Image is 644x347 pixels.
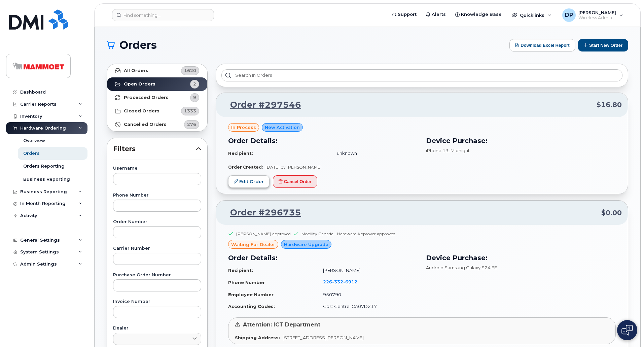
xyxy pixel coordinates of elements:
a: Order #297546 [222,99,301,111]
strong: Processed Orders [124,95,169,100]
a: Closed Orders1333 [107,104,207,118]
h3: Device Purchase: [426,253,616,263]
span: 6912 [343,279,357,284]
strong: Order Created: [228,165,263,170]
span: Filters [113,144,196,154]
span: 226 [323,279,357,284]
label: Username [113,166,201,171]
span: Attention: ICT Department [243,321,320,328]
span: New Activation [265,124,300,131]
label: Carrier Number [113,246,201,251]
a: 2263326912 [323,279,365,284]
img: Open chat [621,325,633,336]
strong: Cancelled Orders [124,122,167,127]
span: , Midnight [449,148,470,153]
strong: Employee Number [228,292,274,297]
a: Processed Orders9 [107,91,207,104]
div: [PERSON_NAME] approved [236,231,291,237]
span: in process [231,124,256,131]
strong: Accounting Codes: [228,304,275,309]
a: Cancelled Orders276 [107,118,207,131]
span: Hardware Upgrade [284,241,328,248]
a: Order #296735 [222,207,301,219]
strong: Recipient: [228,150,253,156]
td: 950790 [317,289,418,301]
span: 1620 [184,67,196,74]
td: Cost Centre: CA07D217 [317,301,418,312]
span: $16.80 [597,100,622,110]
a: All Orders1620 [107,64,207,77]
span: 332 [332,279,343,284]
span: waiting for dealer [231,241,275,248]
label: Phone Number [113,193,201,198]
label: Purchase Order Number [113,273,201,277]
span: $0.00 [601,208,622,218]
span: Orders [119,40,157,50]
span: 9 [193,94,196,101]
span: [DATE] by [PERSON_NAME] [265,165,322,170]
span: 2 [193,81,196,87]
span: [STREET_ADDRESS][PERSON_NAME] [283,335,364,340]
h3: Order Details: [228,136,418,146]
label: Dealer [113,326,201,331]
input: Search in orders [221,69,622,81]
td: unknown [331,147,418,159]
strong: Open Orders [124,81,155,87]
strong: Closed Orders [124,108,159,114]
label: Invoice Number [113,300,201,304]
strong: All Orders [124,68,148,73]
span: 276 [187,121,196,128]
h3: Device Purchase: [426,136,616,146]
label: Order Number [113,220,201,224]
h3: Order Details: [228,253,418,263]
div: Mobility Canada - Hardware Approver approved [301,231,395,237]
strong: Recipient: [228,268,253,273]
strong: Phone Number [228,280,265,285]
td: [PERSON_NAME] [317,265,418,276]
span: Android Samsung Galaxy S24 FE [426,265,497,270]
a: Edit Order [228,175,270,188]
span: 1333 [184,108,196,114]
a: Open Orders2 [107,77,207,91]
button: Cancel Order [273,175,317,188]
button: Download Excel Report [509,39,575,51]
span: iPhone 13 [426,148,449,153]
button: Start New Order [578,39,628,51]
strong: Shipping Address: [235,335,280,340]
